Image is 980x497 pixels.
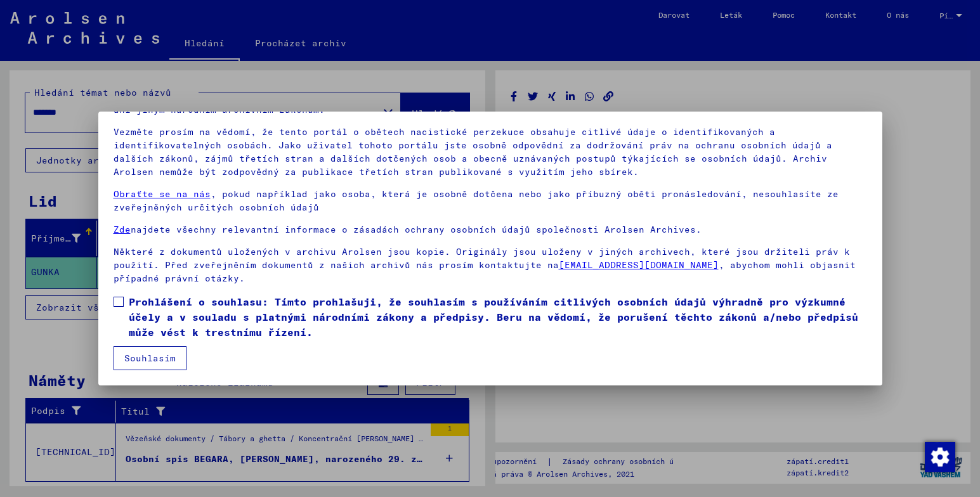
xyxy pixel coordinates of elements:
p: najdete všechny relevantní informace o zásadách ochrany osobních údajů společnosti Arolsen Archives. [114,223,867,236]
button: Souhlasím [114,346,186,370]
a: Obraťte se na nás [114,188,211,200]
p: Některé z dokumentů uložených v archivu Arolsen jsou kopie. Originály jsou uloženy v jiných archi... [114,245,867,285]
p: Vezměte prosím na vědomí, že tento portál o obětech nacistické perzekuce obsahuje citlivé údaje o... [114,126,867,179]
img: Změnit souhlas [925,442,955,472]
a: Zde [114,224,131,235]
p: , pokud například jako osoba, která je osobně dotčena nebo jako příbuzný oběti pronásledování, ne... [114,188,867,214]
a: [EMAIL_ADDRESS][DOMAIN_NAME] [559,259,719,271]
font: Prohlášení o souhlasu: Tímto prohlašuji, že souhlasím s používáním citlivých osobních údajů výhra... [129,295,858,339]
